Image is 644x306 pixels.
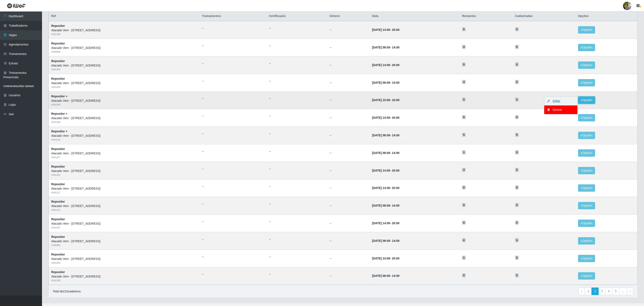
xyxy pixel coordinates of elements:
div: Atacado Vem - [STREET_ADDRESS] [51,274,197,279]
strong: - [372,63,399,67]
td: -- [327,127,370,144]
button: Opções [578,220,595,227]
time: 20:00 [392,186,400,190]
div: Deletar [548,108,573,112]
td: -- [327,232,370,250]
span: 5 [515,62,519,66]
button: Opções [578,96,595,104]
span: 0 [462,221,466,225]
time: 14:00 [392,274,400,277]
div: # 341222 [51,173,197,177]
strong: - [372,239,399,242]
div: Atacado Vem - [STREET_ADDRESS] [51,28,197,33]
ul: -- [269,79,324,83]
time: [DATE] 08:00 [372,274,390,277]
time: 14:00 [392,81,400,84]
strong: - [372,46,399,49]
span: 5 [515,80,519,84]
td: -- [327,162,370,179]
th: Gênero [327,11,370,21]
strong: - [372,186,399,190]
time: 20:00 [392,221,400,225]
strong: - [372,98,399,102]
td: -- [327,56,370,74]
button: Opções [578,149,595,157]
td: -- [327,250,370,267]
td: -- [327,74,370,91]
strong: Repositor [51,165,65,168]
strong: Repositor [51,147,65,151]
ul: -- [202,61,264,66]
th: Restantes [459,11,512,21]
span: 5 [515,115,519,119]
img: CoreUI Logo [7,3,26,8]
strong: Repositor + [51,95,67,98]
a: 4 [605,288,613,295]
ul: -- [269,96,324,101]
time: 14:00 [392,151,400,155]
div: # 341208 [51,33,197,36]
span: 4 [462,80,466,84]
ul: -- [202,114,264,118]
ul: -- [269,237,324,241]
ul: -- [269,114,324,118]
div: Atacado Vem - [STREET_ADDRESS] [51,257,197,261]
span: 5 [515,168,519,172]
button: Opções [578,184,595,192]
strong: - [372,257,399,260]
strong: - [372,134,399,137]
ul: -- [202,96,264,101]
time: 14:00 [392,46,400,49]
ul: -- [202,237,264,241]
div: # 341204 [51,68,197,71]
strong: Repositor [51,253,65,256]
td: -- [327,39,370,56]
strong: - [372,81,399,84]
span: 5 [462,115,466,119]
strong: - [372,151,399,155]
span: 5 [515,45,519,49]
time: 20:00 [392,116,400,119]
a: Previous [578,288,585,295]
th: Cadastradas [513,11,576,21]
time: 20:00 [392,169,400,172]
time: [DATE] 14:00 [372,169,390,172]
ul: -- [269,132,324,136]
a: 1 [585,288,592,295]
div: # 346906 [51,50,197,54]
ul: -- [269,61,324,66]
div: # 341212 [51,208,197,212]
div: # 341227 [51,156,197,159]
div: Atacado Vem - [STREET_ADDRESS] [51,134,197,138]
span: ‹ [581,289,582,293]
ul: -- [202,272,264,276]
td: -- [327,267,370,285]
button: Opções [578,255,595,262]
td: -- [327,144,370,162]
time: [DATE] 08:00 [372,239,390,242]
td: -- [327,215,370,232]
span: 5 [515,256,519,260]
div: Atacado Vem - [STREET_ADDRESS] [51,221,197,226]
button: Opções [578,26,595,34]
ul: -- [202,79,264,83]
span: 5 [515,185,519,190]
span: 5 [515,98,519,102]
button: Opções [578,114,595,121]
span: 0 [462,273,466,277]
strong: - [372,204,399,207]
td: -- [327,21,370,39]
time: [DATE] 08:00 [372,46,390,49]
span: 5 [515,150,519,154]
div: # 346905 [51,243,197,247]
th: Opções [576,11,637,21]
p: Total de 210 cadastros. [53,289,81,294]
time: [DATE] 14:00 [372,257,390,260]
div: # 341199 [51,279,197,282]
time: 16:00 [392,98,400,102]
div: # 341240 [51,103,197,107]
td: -- [327,197,370,215]
span: 5 [515,238,519,242]
strong: - [372,116,399,119]
time: 20:00 [392,257,400,260]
